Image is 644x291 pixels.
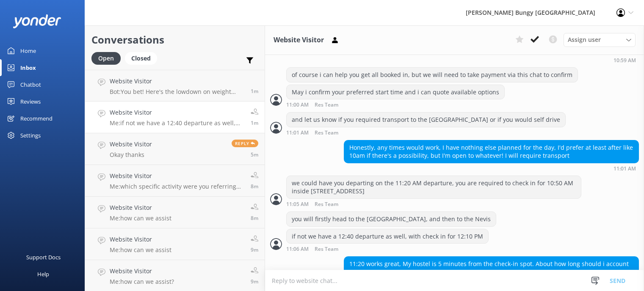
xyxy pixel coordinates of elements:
strong: 11:01 AM [286,130,309,136]
strong: 11:01 AM [614,166,636,171]
p: Me: how can we assist [110,246,171,254]
h4: Website Visitor [110,203,171,212]
strong: 10:59 AM [614,58,636,63]
img: yonder-white-logo.png [13,14,61,28]
span: Oct 10 2025 10:59am (UTC +13:00) Pacific/Auckland [251,183,258,190]
span: Oct 10 2025 10:59am (UTC +13:00) Pacific/Auckland [251,214,258,222]
div: Recommend [20,110,53,127]
p: Me: how can we assist? [110,278,174,286]
p: Bot: You bet! Here's the lowdown on weight limits: - Kawarau Bridge Bungy: 35kg min/235kg max - K... [110,88,244,96]
span: Oct 10 2025 11:02am (UTC +13:00) Pacific/Auckland [251,151,258,158]
a: Website VisitorMe:how can we assist8m [85,197,265,228]
div: Assign User [564,33,636,47]
div: Support Docs [26,249,61,266]
div: May i confirm your preferred start time and i can quote available options [287,85,504,99]
div: Settings [20,127,41,144]
div: Oct 10 2025 11:01am (UTC +13:00) Pacific/Auckland [344,165,639,171]
div: Chatbot [20,76,41,93]
div: we could have you departing on the 11:20 AM departure, you are required to check in for 10:50 AM ... [287,176,581,198]
p: Me: how can we assist [110,214,171,222]
h4: Website Visitor [110,140,152,149]
h3: Website Visitor [274,35,324,46]
div: 11:20 works great, My hostel is 5 minutes from the check-in spot. About how long should i account... [344,257,638,279]
p: Me: if not we have a 12:40 departure as well, with check in for 12:10 PM [110,119,244,127]
strong: 11:05 AM [286,202,309,207]
span: Reply [232,140,258,147]
span: Res Team [315,102,338,108]
div: and let us know if you required transport to the [GEOGRAPHIC_DATA] or if you would self drive [287,113,565,127]
span: Oct 10 2025 11:06am (UTC +13:00) Pacific/Auckland [251,119,258,126]
strong: 11:00 AM [286,102,309,108]
div: Inbox [20,59,36,76]
span: Res Team [315,202,338,207]
div: Closed [125,52,157,65]
span: Oct 10 2025 10:59am (UTC +13:00) Pacific/Auckland [251,246,258,253]
strong: 11:06 AM [286,247,309,252]
a: Open [91,53,125,63]
div: Open [91,52,121,65]
div: you will firstly head to the [GEOGRAPHIC_DATA], and then to the Nevis [287,212,496,226]
a: Website VisitorOkay thanksReply5m [85,133,265,165]
p: Me: which specific activity were you referring to? [110,183,244,190]
div: Oct 10 2025 11:01am (UTC +13:00) Pacific/Auckland [286,129,566,136]
span: Assign user [568,35,601,44]
div: Home [20,42,36,59]
a: Website VisitorBot:You bet! Here's the lowdown on weight limits: - Kawarau Bridge Bungy: 35kg min... [85,70,265,102]
h4: Website Visitor [110,171,244,181]
h4: Website Visitor [110,235,171,244]
div: if not we have a 12:40 departure as well, with check in for 12:10 PM [287,229,488,244]
h4: Website Visitor [110,108,244,117]
div: Reviews [20,93,41,110]
span: Res Team [315,247,338,252]
a: Website VisitorMe:if not we have a 12:40 departure as well, with check in for 12:10 PM1m [85,102,265,133]
h2: Conversations [91,32,258,48]
div: Oct 10 2025 10:59am (UTC +13:00) Pacific/Auckland [344,57,639,63]
p: Okay thanks [110,151,152,159]
div: Oct 10 2025 11:00am (UTC +13:00) Pacific/Auckland [286,102,505,108]
a: Website VisitorMe:how can we assist9m [85,228,265,260]
a: Closed [125,53,161,63]
span: Oct 10 2025 11:06am (UTC +13:00) Pacific/Auckland [251,88,258,95]
div: Oct 10 2025 11:05am (UTC +13:00) Pacific/Auckland [286,201,581,207]
div: Help [37,266,49,283]
div: Oct 10 2025 11:06am (UTC +13:00) Pacific/Auckland [286,246,489,252]
a: Website VisitorMe:which specific activity were you referring to?8m [85,165,265,197]
span: Oct 10 2025 10:58am (UTC +13:00) Pacific/Auckland [251,278,258,285]
h4: Website Visitor [110,77,244,86]
div: Honestly, any times would work, I have nothing else planned for the day, I'd prefer at least afte... [344,140,638,163]
div: of course i can help you get all booked in, but we will need to take payment via this chat to con... [287,68,578,82]
h4: Website Visitor [110,266,174,276]
span: Res Team [315,130,338,136]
